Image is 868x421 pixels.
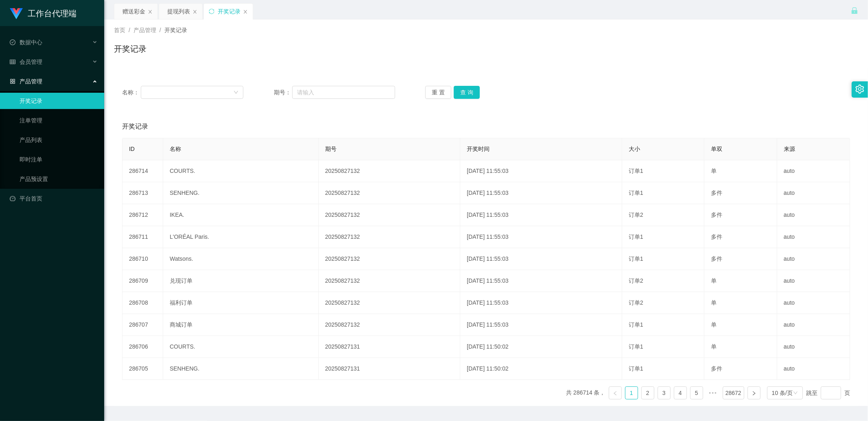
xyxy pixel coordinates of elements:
[20,132,98,148] a: 产品列表
[777,248,850,270] td: auto
[218,4,241,19] div: 开奖记录
[609,386,622,399] li: 上一页
[723,386,744,399] li: 28672
[460,182,622,204] td: [DATE] 11:55:03
[274,88,292,97] span: 期号：
[772,387,793,399] div: 10 条/页
[629,343,643,350] span: 订单1
[319,182,460,204] td: 20250827132
[806,386,850,399] div: 跳至 页
[454,86,480,99] button: 查 询
[629,255,643,262] span: 订单1
[629,299,643,306] span: 订单2
[711,146,722,152] span: 单双
[319,270,460,292] td: 20250827132
[566,386,606,399] li: 共 286714 条，
[784,146,795,152] span: 来源
[10,39,15,45] i: 图标: check-circle-o
[129,146,135,152] span: ID
[122,4,145,19] div: 赠送彩金
[674,387,687,399] a: 4
[706,386,719,399] li: 向后 5 页
[192,9,197,14] i: 图标: close
[460,292,622,314] td: [DATE] 11:55:03
[122,248,163,270] td: 286710
[460,248,622,270] td: [DATE] 11:55:03
[163,314,319,336] td: 商城订单
[748,386,761,399] li: 下一页
[10,8,23,20] img: logo.9652507e.png
[711,255,722,262] span: 多件
[160,27,161,33] span: /
[209,9,214,14] i: 图标: sync
[122,122,148,131] span: 开奖记录
[163,270,319,292] td: 兑现订单
[613,391,618,396] i: 图标: left
[777,336,850,358] td: auto
[122,314,163,336] td: 286707
[163,204,319,226] td: IKEA.
[163,336,319,358] td: COURTS.
[133,27,156,33] span: 产品管理
[163,358,319,380] td: SENHENG.
[690,386,703,399] li: 5
[148,9,153,14] i: 图标: close
[658,386,671,399] li: 3
[319,160,460,182] td: 20250827132
[658,387,670,399] a: 3
[319,226,460,248] td: 20250827132
[122,88,141,97] span: 名称：
[711,233,722,240] span: 多件
[10,59,15,65] i: 图标: table
[122,160,163,182] td: 286714
[163,292,319,314] td: 福利订单
[20,151,98,168] a: 即时注单
[691,387,703,399] a: 5
[10,78,42,85] span: 产品管理
[319,336,460,358] td: 20250827131
[629,365,643,372] span: 订单1
[641,386,654,399] li: 2
[319,292,460,314] td: 20250827132
[777,314,850,336] td: auto
[460,204,622,226] td: [DATE] 11:55:03
[777,204,850,226] td: auto
[129,27,130,33] span: /
[10,39,42,46] span: 数据中心
[711,277,717,284] span: 单
[234,90,238,96] i: 图标: down
[319,248,460,270] td: 20250827132
[855,85,864,94] i: 图标: setting
[319,204,460,226] td: 20250827132
[114,43,146,55] h1: 开奖记录
[777,182,850,204] td: auto
[777,226,850,248] td: auto
[425,86,451,99] button: 重 置
[460,314,622,336] td: [DATE] 11:55:03
[122,292,163,314] td: 286708
[163,160,319,182] td: COURTS.
[164,27,187,33] span: 开奖记录
[629,277,643,284] span: 订单2
[674,386,687,399] li: 4
[163,226,319,248] td: L'ORÉAL Paris.
[629,212,643,218] span: 订单2
[625,387,638,399] a: 1
[28,0,77,26] h1: 工作台代理端
[711,190,722,196] span: 多件
[319,358,460,380] td: 20250827131
[711,343,717,350] span: 单
[319,314,460,336] td: 20250827132
[170,146,181,152] span: 名称
[122,358,163,380] td: 286705
[10,190,98,207] a: 图标: dashboard平台首页
[10,10,77,16] a: 工作台代理端
[851,7,858,14] i: 图标: lock
[325,146,337,152] span: 期号
[163,182,319,204] td: SENHENG.
[20,112,98,129] a: 注单管理
[777,292,850,314] td: auto
[711,299,717,306] span: 单
[752,391,756,396] i: 图标: right
[642,387,654,399] a: 2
